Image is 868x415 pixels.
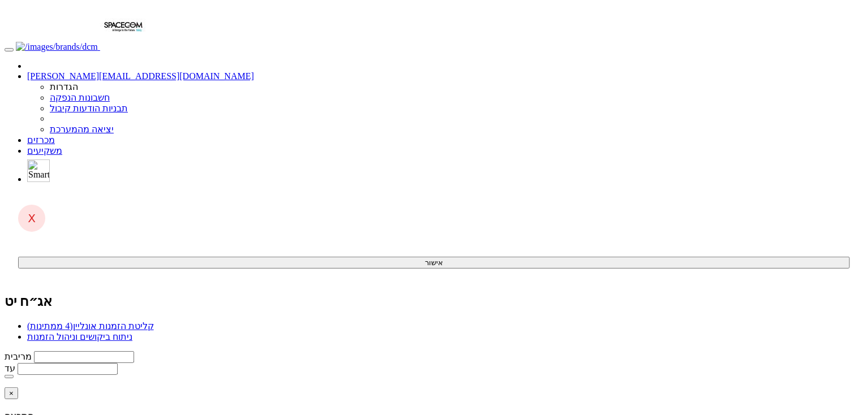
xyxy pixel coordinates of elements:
[100,5,145,50] img: Auction Logo
[50,124,114,134] a: יציאה מהמערכת
[50,81,863,92] li: הגדרות
[27,146,62,155] a: משקיעים
[27,321,73,331] span: (4 ממתינות)
[5,293,863,309] div: חלל-תקשורת בע"מ - אג״ח (יט) - הנפקה לציבור
[27,135,55,145] a: מכרזים
[28,211,36,225] span: X
[27,159,50,182] img: SmartBull Logo
[9,389,14,397] span: ×
[5,387,18,399] button: Close
[5,364,15,373] label: עד
[50,103,128,113] a: תבניות הודעות קיבול
[27,71,254,81] a: [PERSON_NAME][EMAIL_ADDRESS][DOMAIN_NAME]
[27,321,154,331] a: קליטת הזמנות אונליין(4 ממתינות)
[18,257,850,269] button: אישור
[50,93,110,102] a: חשבונות הנפקה
[5,352,32,361] label: מריבית
[27,332,132,341] a: ניתוח ביקושים וניהול הזמנות
[16,42,98,52] img: /images/brands/dcm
